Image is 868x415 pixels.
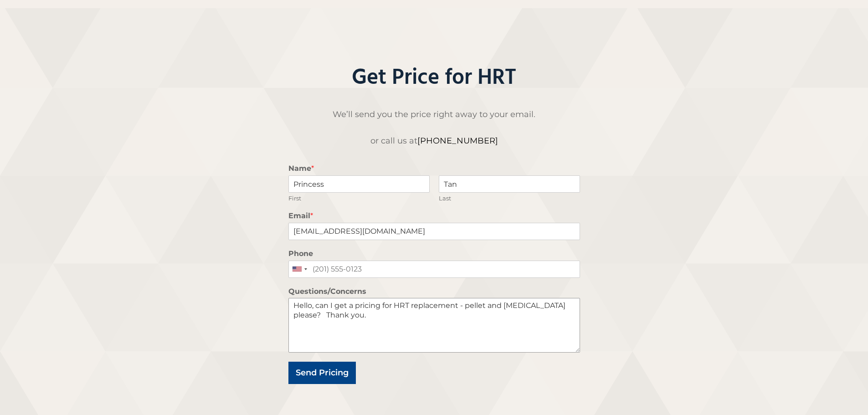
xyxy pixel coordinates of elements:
[288,211,580,221] label: Email
[288,107,580,122] p: We’ll send you the price right away to your email.
[288,261,580,278] input: (201) 555-0123
[417,136,498,146] a: [PHONE_NUMBER]
[289,261,310,277] div: United States: +1
[288,249,580,259] label: Phone
[134,63,735,93] h2: Get Price for HRT
[288,195,430,202] label: First
[288,287,580,297] label: Questions/Concerns
[288,164,580,174] label: Name
[288,362,356,384] button: Send Pricing
[439,195,580,202] label: Last
[288,133,580,148] p: or call us at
